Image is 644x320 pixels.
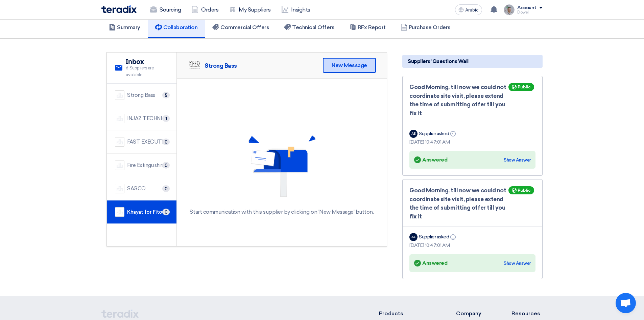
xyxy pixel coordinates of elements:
a: RFx Report [342,17,393,38]
a: Technical Offers [277,17,342,38]
font: Khayat for Fitout & Contracting Company [127,209,226,215]
font: Summary [117,24,140,30]
font: Dowel [517,10,529,15]
font: RFx Report [358,24,386,30]
font: Public [518,85,531,89]
font: Public [518,188,531,193]
font: 1 [165,116,167,121]
font: Orders [201,6,218,13]
font: AE [411,132,415,135]
font: Show Answer [504,261,531,266]
font: Inbox [126,59,144,65]
font: New Message [332,62,367,68]
font: Products [379,310,403,317]
font: Answered [422,260,447,266]
font: Technical Offers [292,24,334,30]
font: Supplier asked [419,234,449,240]
font: INJAZ TECHNICAL FOR CONTRACTING [127,115,223,122]
font: Suppliers' Questions Wall [408,58,469,64]
font: [DATE] 10:47:01 AM [409,139,450,145]
font: 5 [165,93,167,98]
img: Teradix logo [101,5,137,13]
font: 6 Suppliers are available [126,65,154,77]
a: My Suppliers [224,2,276,17]
img: No Messages Found [248,135,316,202]
a: Summary [101,17,148,38]
div: Open chat [616,293,636,313]
img: company-name [115,161,124,170]
font: Show Answer [504,157,531,163]
a: Purchase Orders [393,17,458,38]
a: Insights [276,2,316,17]
img: company-name [115,184,124,193]
font: Fire Extinguishing Technologies Company [127,162,223,168]
font: Collaboration [163,24,198,30]
font: Company [456,310,481,317]
font: Insights [291,6,310,13]
font: FAST EXECUTION [127,139,171,145]
a: Sourcing [145,2,186,17]
font: 0 [165,210,168,215]
a: Commercial Offers [205,17,277,38]
font: My Suppliers [239,6,270,13]
font: [DATE] 10:47:01 AM [409,242,450,248]
img: company-name [115,114,124,123]
a: Orders [186,2,224,17]
font: 0 [165,186,168,191]
font: 0 [165,140,168,145]
font: Good Morning, till now we could not coordinate site visit, please extend the time of submitting o... [409,84,506,116]
font: Start communication with this supplier by clicking on 'New Message' button. [190,209,374,215]
font: Account [517,5,536,10]
font: 0 [165,163,168,168]
font: Commercial Offers [220,24,269,30]
img: IMG_1753965247717.jpg [504,4,515,15]
font: Strong Bass [127,92,155,98]
font: Strong Bass [205,62,237,69]
font: Supplier asked [419,131,449,136]
font: Purchase Orders [409,24,451,30]
font: Resources [511,310,540,317]
font: Good Morning, till now we could not coordinate site visit, please extend the time of submitting o... [409,187,506,220]
font: Arabic [465,7,479,13]
font: Sourcing [160,6,181,13]
font: Answered [422,157,447,163]
font: SAGCO [127,186,146,192]
button: Arabic [455,4,482,15]
font: AE [411,235,415,239]
img: company-name [115,137,124,147]
img: company-name [115,207,124,217]
a: Collaboration [148,17,205,38]
img: company-name [115,90,124,100]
